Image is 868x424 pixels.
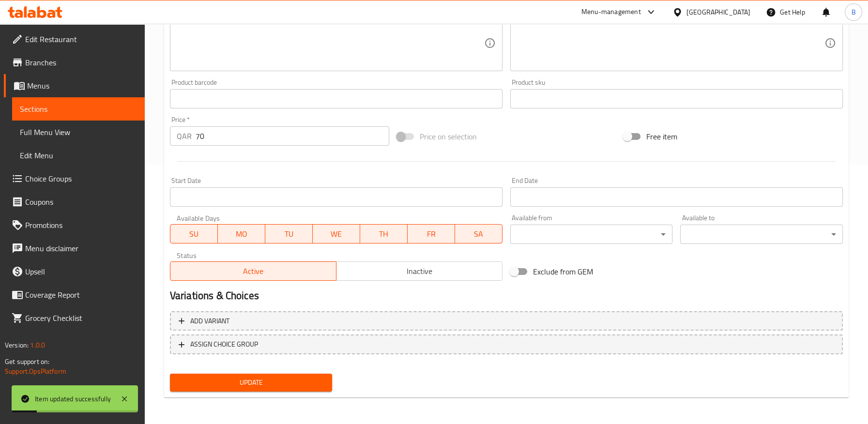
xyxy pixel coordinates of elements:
button: Update [170,374,333,392]
span: Upsell [25,266,137,277]
span: WE [317,227,356,241]
button: Add variant [170,311,843,331]
div: Menu-management [581,6,641,18]
a: Menus [4,74,145,97]
span: ASSIGN CHOICE GROUP [190,338,258,350]
a: Branches [4,51,145,74]
span: Active [174,264,333,278]
a: Support.OpsPlatform [5,365,66,378]
span: FR [411,227,451,241]
span: B [851,7,855,17]
span: TH [364,227,404,241]
input: Please enter product sku [510,89,843,108]
button: FR [408,224,455,243]
span: Full Menu View [20,126,137,138]
a: Upsell [4,260,145,283]
span: Update [178,377,325,389]
a: Edit Restaurant [4,28,145,51]
span: Version: [5,339,29,351]
button: Inactive [336,261,503,281]
span: Grocery Checklist [25,312,137,324]
button: ASSIGN CHOICE GROUP [170,334,843,354]
span: Get support on: [5,355,49,368]
span: 1.0.0 [30,339,45,351]
h2: Variations & Choices [170,288,843,303]
button: TH [360,224,408,243]
span: Choice Groups [25,173,137,184]
span: Inactive [340,264,499,278]
span: SA [459,227,499,241]
a: Full Menu View [12,121,145,144]
button: SA [455,224,503,243]
span: Coupons [25,196,137,208]
div: ​ [680,225,843,244]
span: Coverage Report [25,289,137,301]
a: Coverage Report [4,283,145,306]
button: SU [170,224,218,243]
div: Item updated successfully [35,394,111,404]
input: Please enter price [196,126,389,146]
a: Grocery Checklist [4,306,145,330]
button: MO [218,224,265,243]
button: TU [265,224,313,243]
span: Sections [20,103,137,115]
span: Menu disclaimer [25,242,137,254]
span: Exclude from GEM [533,266,593,277]
span: Branches [25,57,137,68]
span: Edit Restaurant [25,33,137,45]
span: Free item [646,131,677,142]
a: Coupons [4,190,145,213]
span: Price on selection [420,131,477,142]
span: Edit Menu [20,150,137,161]
button: Active [170,261,336,281]
span: Menus [27,80,137,91]
p: QAR [177,130,192,142]
span: SU [174,227,214,241]
div: [GEOGRAPHIC_DATA] [686,7,750,17]
input: Please enter product barcode [170,89,503,108]
a: Edit Menu [12,144,145,167]
a: Sections [12,97,145,121]
a: Promotions [4,213,145,237]
span: Promotions [25,219,137,231]
a: Menu disclaimer [4,237,145,260]
div: ​ [510,225,673,244]
span: TU [269,227,309,241]
button: WE [313,224,360,243]
span: Add variant [190,315,229,327]
span: MO [222,227,261,241]
a: Choice Groups [4,167,145,190]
